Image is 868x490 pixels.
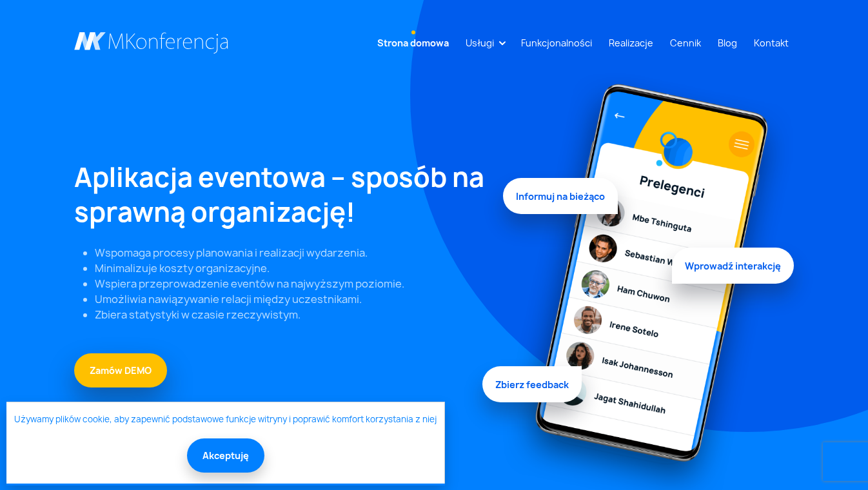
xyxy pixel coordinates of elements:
[95,276,488,291] li: Wspiera przeprowadzenie eventów na najwyższym poziomie.
[672,244,794,280] span: Wprowadź interakcję
[14,413,437,426] a: Używamy plików cookie, aby zapewnić podstawowe funkcje witryny i poprawić komfort korzystania z niej
[95,260,488,276] li: Minimalizuje koszty organizacyjne.
[482,363,582,399] span: Zbierz feedback
[74,353,167,387] a: Zamów DEMO
[713,31,742,55] a: Blog
[516,31,597,55] a: Funkcjonalności
[74,160,488,230] h1: Aplikacja eventowa – sposób na sprawną organizację!
[187,438,264,473] button: Akceptuję
[95,291,488,307] li: Umożliwia nawiązywanie relacji między uczestnikami.
[604,31,658,55] a: Realizacje
[665,31,706,55] a: Cennik
[95,245,488,260] li: Wspomaga procesy planowania i realizacji wydarzenia.
[372,31,454,55] a: Strona domowa
[95,307,488,322] li: Zbiera statystyki w czasie rzeczywistym.
[749,31,794,55] a: Kontakt
[460,31,499,55] a: Usługi
[503,182,618,218] span: Informuj na bieżąco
